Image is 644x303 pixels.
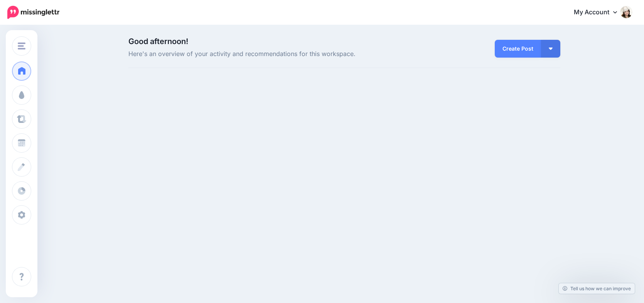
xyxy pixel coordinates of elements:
span: Here's an overview of your activity and recommendations for this workspace. [128,49,413,59]
a: My Account [566,3,632,22]
a: Create Post [495,40,541,58]
img: arrow-down-white.png [549,48,553,50]
a: Tell us how we can improve [559,283,635,294]
img: Missinglettr [7,6,59,19]
span: Good afternoon! [128,37,188,46]
img: menu.png [18,43,25,49]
